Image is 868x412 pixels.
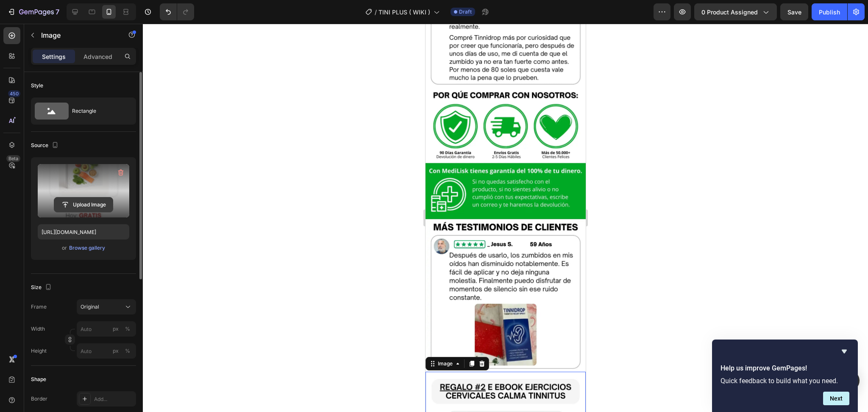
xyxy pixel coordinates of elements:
label: Frame [31,303,47,311]
span: / [375,8,377,17]
button: Next question [823,392,849,405]
p: Advanced [83,52,112,61]
div: Style [31,82,43,89]
input: px% [77,343,136,359]
div: Rectangle [72,101,124,121]
p: 7 [56,7,59,17]
div: Beta [6,155,20,162]
button: Publish [812,3,847,20]
button: 0 product assigned [694,3,777,20]
div: Border [31,395,47,403]
div: 450 [8,90,20,97]
div: Shape [31,376,46,383]
div: % [125,325,130,333]
span: TINI PLUS ( WIKI ) [378,8,430,17]
span: Draft [459,8,472,16]
div: Add... [94,395,134,403]
label: Height [31,347,47,355]
button: Browse gallery [69,244,106,252]
button: 7 [3,3,63,20]
button: Upload Image [54,197,113,212]
button: px [122,324,133,334]
div: px [113,325,119,333]
div: % [125,347,130,355]
button: Save [780,3,808,20]
h2: Help us improve GemPages! [721,363,849,373]
div: Undo/Redo [160,3,194,20]
span: Original [81,303,99,311]
label: Width [31,325,45,333]
span: or [62,243,67,253]
p: Image [41,30,113,40]
span: Save [787,8,801,16]
input: https://example.com/image.jpg [38,224,129,239]
div: Size [31,282,53,293]
p: Quick feedback to build what you need. [721,377,849,385]
p: Settings [42,52,66,61]
input: px% [77,321,136,337]
button: Original [77,299,136,315]
div: px [113,347,119,355]
div: Source [31,140,60,151]
button: px [122,346,133,356]
button: % [111,346,121,356]
span: 0 product assigned [701,8,758,17]
div: Publish [819,8,840,17]
button: Hide survey [839,346,849,356]
button: % [111,324,121,334]
iframe: Design area [426,24,586,412]
div: Browse gallery [69,244,105,252]
div: Help us improve GemPages! [721,346,849,405]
